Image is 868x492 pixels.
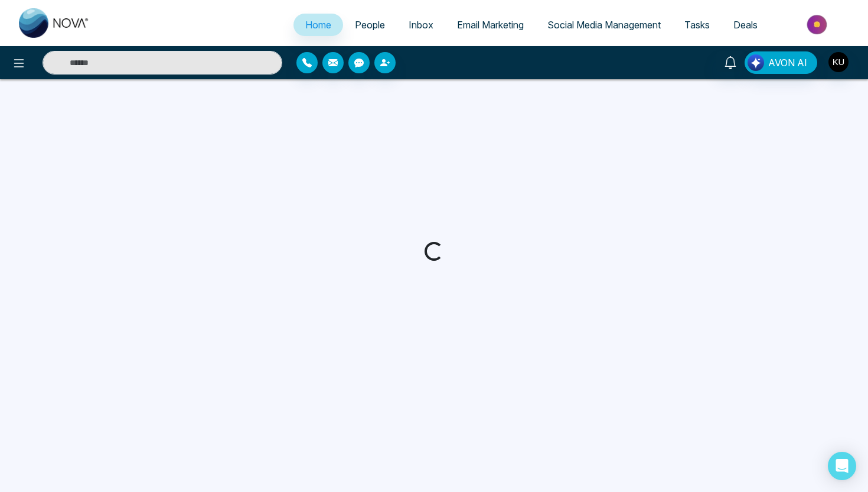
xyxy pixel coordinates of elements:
img: Market-place.gif [775,11,861,38]
a: People [343,14,397,36]
img: Lead Flow [748,54,764,71]
div: Open Intercom Messenger [828,452,856,480]
span: Home [305,19,331,31]
span: People [355,19,385,31]
span: Social Media Management [547,19,661,31]
a: Home [293,14,343,36]
a: Social Media Management [536,14,673,36]
span: Email Marketing [457,19,524,31]
a: Email Marketing [445,14,536,36]
a: Deals [722,14,769,36]
span: AVON AI [768,56,807,70]
span: Tasks [684,19,710,31]
span: Deals [733,19,758,31]
a: Tasks [673,14,722,36]
img: Nova CRM Logo [19,8,90,38]
img: User Avatar [828,52,849,72]
a: Inbox [397,14,445,36]
button: AVON AI [745,51,817,74]
span: Inbox [409,19,433,31]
